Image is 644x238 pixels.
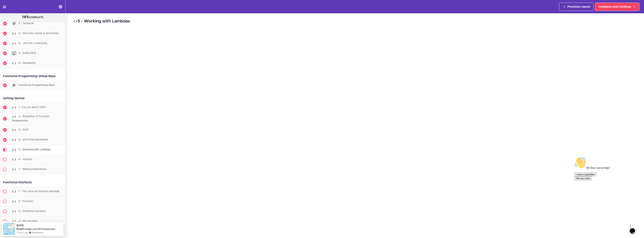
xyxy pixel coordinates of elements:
img: :wave: [1,1,13,13]
button: I have a question [1,17,24,21]
span: 14% [22,15,29,19]
span: Previous Lesson [567,4,590,9]
span: 3 - How this course is structured [19,32,58,35]
span: Functional Programming Repo [19,84,55,87]
span: 7 - Method References [19,168,46,171]
button: Tell me more [1,21,19,25]
span: 4 - Join the Community [19,42,47,45]
div: COMPLETE [5,15,61,20]
span: 2 - Textbook [19,22,34,25]
span: 6 - forEach [19,158,32,161]
span: 2 - Function [19,200,33,203]
a: Complete and Continue [595,3,640,11]
iframe: chat widget [628,223,640,234]
span: 2 - Properties of Function Programming [12,115,50,122]
span: Bought [16,227,24,230]
a: Amigoscode PRO Membership [25,228,55,230]
span: 3 - OOP [19,128,29,131]
span: BOYE [16,224,24,227]
svg: Back to course curriculum [2,4,7,9]
h2: 5 - Working with Lambdas [73,18,637,25]
span: 1 - It is not about OOP [19,106,46,109]
span: 1 - The Java util function package [19,190,59,193]
span: 14 hours ago [16,231,28,234]
span: 4 - BiConsumer [19,220,37,222]
span: 5 - Intellij IDEA [19,52,36,54]
span: 4 - @FunctionalInterface [19,138,48,141]
span: Hi! How can we help? [1,11,37,14]
span: Complete and Continue [598,4,631,9]
a: ProveSource [32,231,43,234]
img: provesource social proof notification image [3,223,15,235]
span: 6 - Newsletter [19,62,36,64]
span: 5 - Working with Lambdas [19,148,51,151]
svg: Settings Menu [58,4,63,9]
iframe: chat widget [573,155,640,221]
div: 👋Hi! How can we help?I have a questionTell me more [1,1,69,25]
span: 3 - Chaining Functions [19,210,46,213]
a: Previous Lesson [559,3,593,11]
